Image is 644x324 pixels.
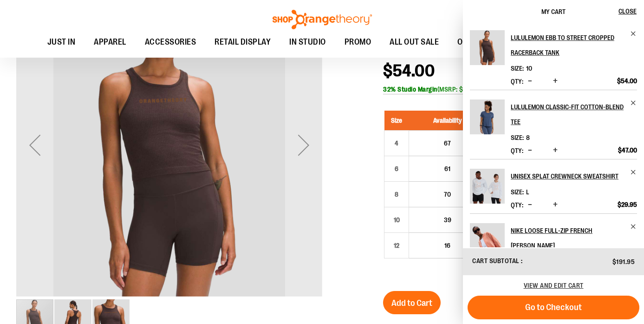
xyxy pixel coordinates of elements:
[511,65,524,72] dt: Size
[525,302,582,312] span: Go to Checkout
[215,32,271,53] span: RETAIL DISPLAY
[526,146,534,155] button: Decrease product quantity
[470,30,505,71] a: lululemon Ebb to Street Cropped Racerback Tank
[511,188,524,196] dt: Size
[526,134,530,141] span: 8
[470,30,505,65] img: lululemon Ebb to Street Cropped Racerback Tank
[511,134,524,141] dt: Size
[470,223,505,258] img: Nike Loose Full-Zip French Terry Hoodie
[470,99,505,140] a: lululemon Classic-Fit Cotton-Blend Tee
[289,32,326,53] span: IN STUDIO
[383,61,435,80] span: $54.00
[511,99,637,129] a: lululemon Classic-Fit Cotton-Blend Tee
[612,258,635,265] span: $191.95
[390,32,439,53] span: ALL OUT SALE
[511,223,637,253] a: Nike Loose Full-Zip French [PERSON_NAME]
[470,223,505,264] a: Nike Loose Full-Zip French Terry Hoodie
[47,32,76,53] span: JUST IN
[470,99,505,134] img: lululemon Classic-Fit Cotton-Blend Tee
[444,139,451,147] span: 67
[145,32,196,53] span: ACCESSORIES
[390,238,403,252] div: 12
[444,242,450,249] span: 16
[390,136,403,150] div: 4
[541,8,566,15] span: My Cart
[390,213,403,227] div: 10
[618,7,637,15] span: Close
[468,296,639,319] button: Go to Checkout
[630,169,637,176] a: Remove item
[390,162,403,176] div: 6
[444,216,451,224] span: 39
[383,86,437,93] b: 32% Studio Margin
[470,213,637,283] li: Product
[526,200,534,210] button: Decrease product quantity
[526,65,532,72] span: 10
[390,187,403,201] div: 8
[511,223,624,253] h2: Nike Loose Full-Zip French [PERSON_NAME]
[630,223,637,230] a: Remove item
[383,291,441,314] button: Add to Cart
[551,77,560,86] button: Increase product quantity
[470,30,637,90] li: Product
[618,200,637,209] span: $29.95
[511,169,637,184] a: Unisex Splat Crewneck Sweatshirt
[524,282,584,289] a: View and edit cart
[444,191,451,198] span: 70
[630,99,637,106] a: Remove item
[511,201,523,209] label: Qty
[383,85,628,94] div: (MSRP: $79.00)
[409,111,486,131] th: Availability
[511,169,624,184] h2: Unisex Splat Crewneck Sweatshirt
[470,159,637,213] li: Product
[511,30,637,60] a: lululemon Ebb to Street Cropped Racerback Tank
[271,10,373,29] img: Shop Orangetheory
[511,147,523,154] label: Qty
[618,146,637,154] span: $47.00
[551,200,560,210] button: Increase product quantity
[470,169,505,204] img: Unisex Splat Crewneck Sweatshirt
[384,111,409,131] th: Size
[511,30,624,60] h2: lululemon Ebb to Street Cropped Racerback Tank
[391,298,432,308] span: Add to Cart
[617,77,637,85] span: $54.00
[551,146,560,155] button: Increase product quantity
[526,188,529,196] span: L
[470,90,637,159] li: Product
[470,169,505,210] a: Unisex Splat Crewneck Sweatshirt
[526,77,534,86] button: Decrease product quantity
[472,257,520,264] span: Cart Subtotal
[94,32,126,53] span: APPAREL
[345,32,371,53] span: PROMO
[630,30,637,37] a: Remove item
[511,99,624,129] h2: lululemon Classic-Fit Cotton-Blend Tee
[457,32,500,53] span: OTF BY YOU
[444,165,450,172] span: 61
[511,78,523,85] label: Qty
